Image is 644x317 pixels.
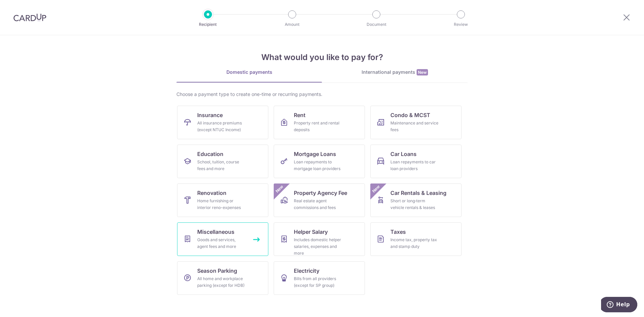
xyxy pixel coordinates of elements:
[294,228,328,236] span: Helper Salary
[294,189,347,197] span: Property Agency Fee
[390,120,439,133] div: Maintenance and service fees
[177,145,268,178] a: EducationSchool, tuition, course fees and more
[176,91,468,98] div: Choose a payment type to create one-time or recurring payments.
[197,228,234,236] span: Miscellaneous
[183,21,233,28] p: Recipient
[390,159,439,172] div: Loan repayments to car loan providers
[197,150,223,158] span: Education
[177,106,268,139] a: InsuranceAll insurance premiums (except NTUC Income)
[197,189,226,197] span: Renovation
[390,236,439,250] div: Income tax, property tax and stamp duty
[274,106,365,139] a: RentProperty rent and rental deposits
[294,120,342,133] div: Property rent and rental deposits
[274,183,365,217] a: Property Agency FeeReal estate agent commissions and feesNew
[371,183,382,195] span: New
[294,275,342,289] div: Bills from all providers (except for SP group)
[322,69,468,76] div: International payments
[176,51,468,63] h4: What would you like to pay for?
[294,267,319,275] span: Electricity
[274,261,365,295] a: ElectricityBills from all providers (except for SP group)
[177,183,268,217] a: RenovationHome furnishing or interior reno-expenses
[294,198,342,211] div: Real estate agent commissions and fees
[352,21,401,28] p: Document
[390,189,446,197] span: Car Rentals & Leasing
[177,261,268,295] a: Season ParkingAll home and workplace parking (except for HDB)
[390,111,430,119] span: Condo & MCST
[15,5,29,11] span: Help
[390,150,417,158] span: Car Loans
[390,228,406,236] span: Taxes
[274,183,285,195] span: New
[370,145,462,178] a: Car LoansLoan repayments to car loan providers
[601,297,637,314] iframe: Opens a widget where you can find more information
[294,236,342,257] div: Includes domestic helper salaries, expenses and more
[417,69,428,75] span: New
[370,222,462,256] a: TaxesIncome tax, property tax and stamp duty
[274,222,365,256] a: Helper SalaryIncludes domestic helper salaries, expenses and more
[197,267,237,275] span: Season Parking
[177,222,268,256] a: MiscellaneousGoods and services, agent fees and more
[436,21,486,28] p: Review
[197,111,223,119] span: Insurance
[13,13,46,21] img: CardUp
[267,21,317,28] p: Amount
[197,120,246,133] div: All insurance premiums (except NTUC Income)
[294,159,342,172] div: Loan repayments to mortgage loan providers
[294,111,306,119] span: Rent
[176,69,322,75] div: Domestic payments
[390,198,439,211] div: Short or long‑term vehicle rentals & leases
[370,183,462,217] a: Car Rentals & LeasingShort or long‑term vehicle rentals & leasesNew
[197,159,246,172] div: School, tuition, course fees and more
[197,236,246,250] div: Goods and services, agent fees and more
[294,150,336,158] span: Mortgage Loans
[274,145,365,178] a: Mortgage LoansLoan repayments to mortgage loan providers
[370,106,462,139] a: Condo & MCSTMaintenance and service fees
[197,275,246,289] div: All home and workplace parking (except for HDB)
[197,198,246,211] div: Home furnishing or interior reno-expenses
